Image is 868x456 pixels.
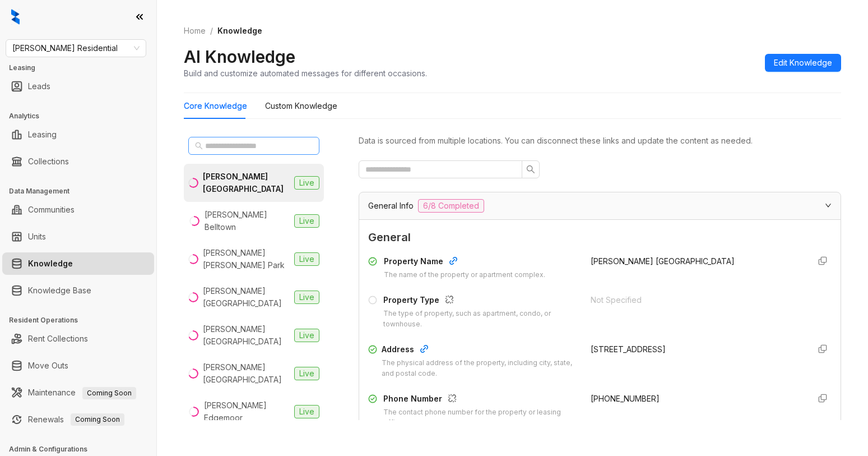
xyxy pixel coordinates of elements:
[205,209,290,233] div: [PERSON_NAME] Belltown
[383,294,578,308] div: Property Type
[28,252,73,275] a: Knowledge
[203,323,290,348] div: [PERSON_NAME][GEOGRAPHIC_DATA]
[382,358,577,379] div: The physical address of the property, including city, state, and postal code.
[591,394,660,403] span: [PHONE_NUMBER]
[28,328,88,350] a: Rent Collections
[294,252,319,266] span: Live
[294,214,319,228] span: Live
[368,229,832,246] span: General
[384,255,545,270] div: Property Name
[2,75,154,98] li: Leads
[591,343,800,356] div: [STREET_ADDRESS]
[294,176,319,190] span: Live
[28,199,75,221] a: Communities
[28,408,124,431] a: RenewalsComing Soon
[418,199,484,213] span: 6/8 Completed
[2,150,154,173] li: Collections
[204,399,290,424] div: [PERSON_NAME] Edgemoor
[383,407,577,429] div: The contact phone number for the property or leasing office.
[28,354,68,377] a: Move Outs
[526,165,535,174] span: search
[2,381,154,404] li: Maintenance
[203,285,290,310] div: [PERSON_NAME][GEOGRAPHIC_DATA]
[2,354,154,377] li: Move Outs
[294,329,319,342] span: Live
[184,67,427,79] div: Build and customize automated messages for different occasions.
[2,408,154,431] li: Renewals
[28,75,50,98] a: Leads
[184,46,295,67] h2: AI Knowledge
[382,343,577,358] div: Address
[591,256,735,266] span: [PERSON_NAME] [GEOGRAPHIC_DATA]
[28,279,91,302] a: Knowledge Base
[9,315,156,325] h3: Resident Operations
[294,367,319,380] span: Live
[359,135,841,147] div: Data is sourced from multiple locations. You can disconnect these links and update the content as...
[12,40,140,57] span: Griffis Residential
[384,270,545,280] div: The name of the property or apartment complex.
[2,279,154,302] li: Knowledge Base
[210,25,213,37] li: /
[184,100,247,112] div: Core Knowledge
[11,9,20,25] img: logo
[2,328,154,350] li: Rent Collections
[765,54,841,72] button: Edit Knowledge
[203,247,290,271] div: [PERSON_NAME] [PERSON_NAME] Park
[359,192,841,219] div: General Info6/8 Completed
[82,387,136,399] span: Coming Soon
[774,57,832,69] span: Edit Knowledge
[294,405,319,418] span: Live
[2,225,154,248] li: Units
[217,26,262,35] span: Knowledge
[9,444,156,454] h3: Admin & Configurations
[9,186,156,196] h3: Data Management
[2,252,154,275] li: Knowledge
[591,294,800,306] div: Not Specified
[2,199,154,221] li: Communities
[195,142,203,150] span: search
[383,308,578,330] div: The type of property, such as apartment, condo, or townhouse.
[28,225,46,248] a: Units
[9,63,156,73] h3: Leasing
[203,361,290,386] div: [PERSON_NAME][GEOGRAPHIC_DATA]
[28,123,57,146] a: Leasing
[203,171,290,195] div: [PERSON_NAME] [GEOGRAPHIC_DATA]
[368,200,414,212] span: General Info
[182,25,208,37] a: Home
[2,123,154,146] li: Leasing
[825,202,832,209] span: expanded
[71,413,124,426] span: Coming Soon
[294,291,319,304] span: Live
[383,393,577,407] div: Phone Number
[265,100,337,112] div: Custom Knowledge
[9,111,156,121] h3: Analytics
[28,150,69,173] a: Collections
